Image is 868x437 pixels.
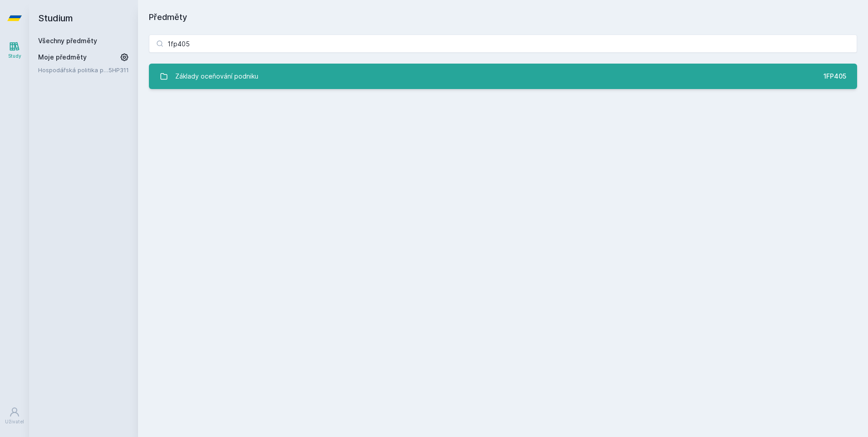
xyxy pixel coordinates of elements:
h1: Předměty [149,11,857,24]
div: Základy oceňování podniku [175,67,258,85]
div: 1FP405 [824,72,846,81]
a: Uživatel [2,402,27,430]
a: Study [2,36,27,64]
div: Study [8,53,21,60]
a: 5HP311 [108,66,129,74]
a: Všechny předměty [38,37,97,45]
div: Uživatel [5,418,24,425]
input: Název nebo ident předmětu… [149,35,857,53]
span: Moje předměty [38,53,87,62]
a: Hospodářská politika pro země bohaté na přírodní zdroje [38,65,108,74]
a: Základy oceňování podniku 1FP405 [149,64,857,89]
